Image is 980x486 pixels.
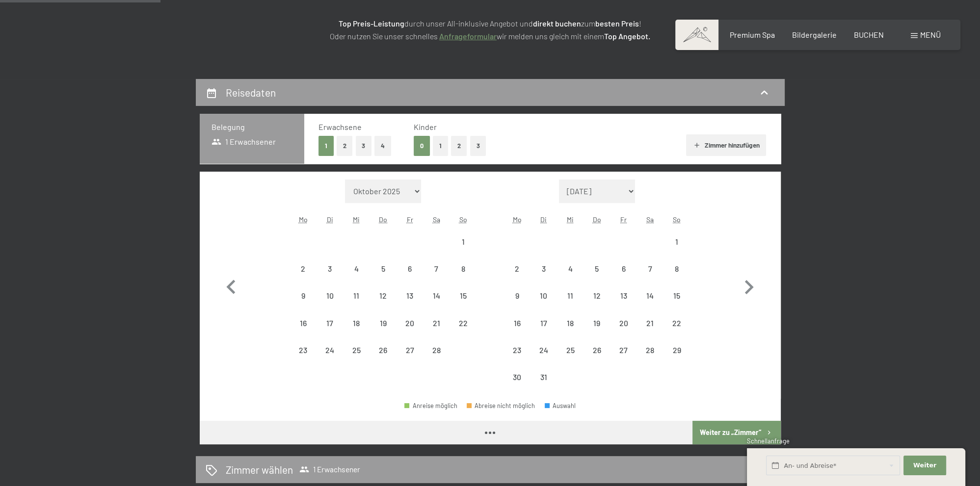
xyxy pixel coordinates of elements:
[663,282,690,309] div: Anreise nicht möglich
[318,122,362,131] span: Erwachsene
[735,179,763,391] button: Nächster Monat
[583,256,610,282] div: Thu Mar 05 2026
[503,337,530,363] div: Anreise nicht möglich
[450,229,476,255] div: Anreise nicht möglich
[637,337,663,363] div: Anreise nicht möglich
[317,282,343,309] div: Anreise nicht möglich
[291,319,316,344] div: 16
[584,265,609,289] div: 5
[854,30,884,39] a: BUCHEN
[317,337,343,363] div: Anreise nicht möglich
[450,265,475,289] div: 8
[913,461,936,470] span: Weiter
[317,337,343,363] div: Tue Feb 24 2026
[903,456,946,476] button: Weiter
[290,282,317,309] div: Mon Feb 09 2026
[423,256,450,282] div: Sat Feb 07 2026
[397,319,422,344] div: 20
[290,337,317,363] div: Anreise nicht möglich
[450,256,476,282] div: Sun Feb 08 2026
[339,19,404,28] strong: Top Preis-Leistung
[379,215,387,224] abbr: Donnerstag
[423,282,450,309] div: Anreise nicht möglich
[212,136,276,147] span: 1 Erwachsener
[611,346,636,371] div: 27
[343,309,370,336] div: Anreise nicht möglich
[343,256,370,282] div: Wed Feb 04 2026
[531,346,556,371] div: 24
[637,309,663,336] div: Sat Mar 21 2026
[423,282,450,309] div: Sat Feb 14 2026
[638,346,662,371] div: 28
[343,337,370,363] div: Wed Feb 25 2026
[530,364,557,390] div: Tue Mar 31 2026
[406,215,413,224] abbr: Freitag
[583,282,610,309] div: Anreise nicht möglich
[371,346,396,371] div: 26
[343,282,370,309] div: Anreise nicht möglich
[503,364,530,390] div: Mon Mar 30 2026
[583,337,610,363] div: Thu Mar 26 2026
[530,282,557,309] div: Tue Mar 10 2026
[370,256,397,282] div: Thu Feb 05 2026
[593,215,601,224] abbr: Donnerstag
[370,337,397,363] div: Anreise nicht möglich
[343,337,370,363] div: Anreise nicht möglich
[637,309,663,336] div: Anreise nicht möglich
[533,19,581,28] strong: direkt buchen
[414,136,430,156] button: 0
[664,319,689,344] div: 22
[397,265,422,289] div: 6
[620,215,627,224] abbr: Freitag
[729,30,774,39] a: Premium Spa
[531,373,556,398] div: 31
[583,337,610,363] div: Anreise nicht möglich
[344,346,369,371] div: 25
[450,238,475,262] div: 1
[637,337,663,363] div: Sat Mar 28 2026
[344,319,369,344] div: 18
[637,282,663,309] div: Sat Mar 14 2026
[646,215,654,224] abbr: Samstag
[291,292,316,316] div: 9
[374,136,391,156] button: 4
[558,265,583,289] div: 4
[299,215,308,224] abbr: Montag
[290,309,317,336] div: Anreise nicht möglich
[371,292,396,316] div: 12
[317,256,343,282] div: Anreise nicht möglich
[414,122,437,131] span: Kinder
[397,346,422,371] div: 27
[318,346,342,371] div: 24
[450,292,475,316] div: 15
[530,337,557,363] div: Anreise nicht möglich
[610,282,636,309] div: Anreise nicht möglich
[318,319,342,344] div: 17
[692,421,780,444] button: Weiter zu „Zimmer“
[290,337,317,363] div: Mon Feb 23 2026
[317,256,343,282] div: Tue Feb 03 2026
[503,337,530,363] div: Mon Mar 23 2026
[423,309,450,336] div: Anreise nicht möglich
[557,256,583,282] div: Wed Mar 04 2026
[450,256,476,282] div: Anreise nicht möglich
[424,292,449,316] div: 14
[370,309,397,336] div: Anreise nicht möglich
[663,337,690,363] div: Anreise nicht möglich
[663,229,690,255] div: Sun Mar 01 2026
[583,309,610,336] div: Anreise nicht möglich
[637,256,663,282] div: Sat Mar 07 2026
[245,17,736,42] p: durch unser All-inklusive Angebot und zum ! Oder nutzen Sie unser schnelles wir melden uns gleich...
[663,256,690,282] div: Sun Mar 08 2026
[291,346,316,371] div: 23
[504,373,529,398] div: 30
[557,282,583,309] div: Anreise nicht möglich
[397,292,422,316] div: 13
[397,282,423,309] div: Fri Feb 13 2026
[424,319,449,344] div: 21
[686,134,766,156] button: Zimmer hinzufügen
[920,30,941,39] span: Menü
[451,136,467,156] button: 2
[404,403,457,409] div: Anreise möglich
[470,136,486,156] button: 3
